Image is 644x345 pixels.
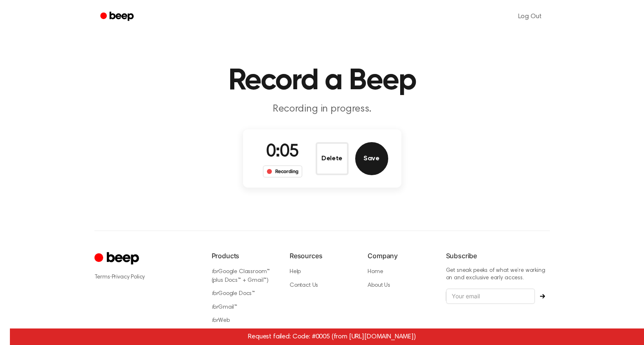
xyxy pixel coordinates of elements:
[263,165,303,178] div: Recording
[368,283,390,288] a: About Us
[212,291,255,297] a: forGoogle Docs™
[212,291,219,297] i: for
[212,318,219,324] i: for
[94,251,141,267] a: Cruip
[164,102,481,116] p: Recording in progress.
[212,318,230,324] a: forWeb
[446,267,550,282] p: Get sneak peeks of what we’re working on and exclusive early access.
[94,273,198,281] div: ·
[290,283,318,288] a: Contact Us
[94,274,110,280] a: Terms
[212,305,219,310] i: for
[290,251,354,261] h6: Resources
[446,288,535,304] input: Your email
[112,274,145,280] a: Privacy Policy
[368,251,432,261] h6: Company
[316,142,349,175] button: Delete Audio Record
[355,142,388,175] button: Save Audio Record
[290,269,301,275] a: Help
[212,269,219,275] i: for
[446,251,550,261] h6: Subscribe
[212,251,276,261] h6: Products
[510,7,550,26] a: Log Out
[212,305,238,310] a: forGmail™
[212,269,270,283] a: forGoogle Classroom™ (plus Docs™ + Gmail™)
[368,269,383,275] a: Home
[94,9,141,25] a: Beep
[266,143,299,161] span: 0:05
[111,66,533,96] h1: Record a Beep
[535,294,550,299] button: Subscribe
